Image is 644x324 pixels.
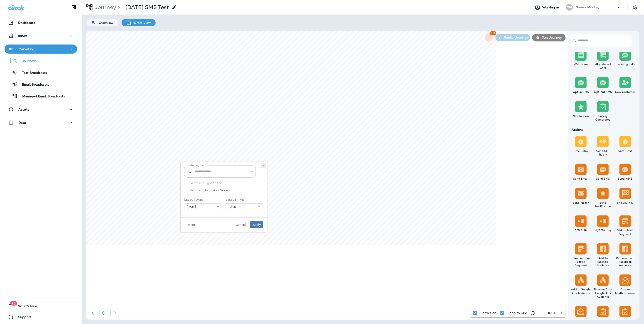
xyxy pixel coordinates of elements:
div: Web Form [571,62,591,66]
span: 10 [490,31,496,35]
div: Add to Google Ads Audience [571,288,591,295]
button: [DATE] [184,203,222,210]
div: Abandoned Cart [593,62,613,70]
button: Managed Email Broadcasts [5,91,77,101]
button: Support [5,312,77,322]
p: Static Segment [186,163,207,167]
p: Email Broadcasts [17,83,49,87]
p: Grease Monkey [576,5,600,9]
span: Cancel [236,223,246,226]
button: Text Broadcasts [5,68,77,77]
p: [DATE] SMS Test [125,4,169,11]
button: Apply [250,221,263,228]
p: Text Broadcasts [17,71,47,75]
button: Journeys [5,56,77,65]
p: 100 % [548,311,556,315]
p: > [116,4,120,11]
div: Add to Static Segment [615,229,635,236]
p: Managed Email Broadcasts [18,94,65,99]
div: Send Notification [593,201,613,208]
p: Overview [97,21,114,25]
div: Send Mailer [571,201,591,205]
label: Select Time [226,198,244,202]
p: Show Grid [480,311,497,315]
div: Opt-in SMS [571,90,591,94]
p: Segment Inclusion: None [190,188,263,192]
div: Incoming SMS [615,62,635,66]
p: Assets [18,108,29,111]
span: Apply [253,223,261,226]
button: Reset [184,221,198,228]
button: Marketing [5,45,77,54]
div: End Journey [615,201,635,205]
button: Open [250,170,254,174]
div: Await SMS Reply [593,149,613,156]
div: GM [566,4,573,11]
button: Inbox [5,31,77,40]
div: New Review [571,114,591,118]
button: Data [5,118,77,127]
div: Remove from Google Ads Audience [593,288,613,299]
div: Actions [570,128,636,131]
p: Inbox [18,34,27,38]
p: Segment Type: Static [190,181,263,185]
p: Marketing [18,47,34,51]
button: Dashboard [5,18,77,27]
span: [DATE] [187,205,198,209]
button: Settings [631,3,639,11]
div: Rate Limit [615,149,635,153]
div: Labor Day SMS Test [125,4,169,11]
span: Reset [187,223,195,226]
p: Test Journey [540,36,562,39]
label: Select Date [184,198,203,202]
div: Add to Mailbox Power [615,288,635,295]
div: New Customer [615,90,635,94]
p: Journeys [18,59,37,63]
div: A/B Split [571,229,591,232]
p: Dashboard [18,21,35,25]
p: Journey [93,4,116,11]
button: Email Broadcasts [5,79,77,89]
button: 10:00 am [226,203,263,210]
div: Send Email [571,177,591,181]
span: Working as: [542,5,562,9]
span: Support [14,315,31,321]
span: What's New [14,304,37,310]
button: Assets [5,105,77,114]
div: Remove from Static Segment [571,256,591,267]
div: Send MMS [615,177,635,181]
button: Collapse Sidebar [67,3,80,12]
span: 20 [10,301,17,306]
div: Send SMS [593,177,613,181]
button: Cancel [233,221,248,228]
div: Opt-out SMS [593,90,613,94]
div: Add to Facebook Audience [593,256,613,267]
p: Draft View [132,21,151,25]
div: A/B Testing [593,229,613,232]
div: Survey Completed [593,114,613,121]
p: Data [18,121,26,124]
button: 20What's New [5,302,77,311]
div: Time Delay [571,149,591,153]
button: Test Journey [532,34,566,41]
span: 10:00 am [228,205,243,209]
div: Remove from Facebook Audience [615,256,635,267]
p: Snap to Grid [508,311,527,315]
